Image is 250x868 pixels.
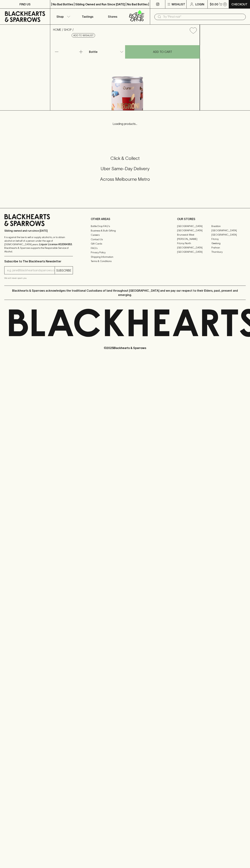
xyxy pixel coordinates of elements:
p: Blackhearts & Sparrows acknowledges the traditional Custodians of land throughout [GEOGRAPHIC_DAT... [7,288,243,297]
p: 0 [224,3,226,5]
p: OTHER AREAS [91,217,159,221]
button: SUBSCRIBE [55,266,73,274]
input: e.g. jane@blackheartsandsparrows.com.au [7,268,55,273]
h5: Across Melbourne Metro [4,176,246,182]
a: Terms & Conditions [91,259,159,263]
p: We will never spam you [4,276,73,280]
a: FAQ's [91,246,159,250]
div: Bottle [88,48,125,55]
a: Fitzroy North [177,241,211,245]
a: Braddon [211,224,246,228]
p: Checkout [231,2,247,6]
button: Add to wishlist [72,33,95,38]
a: Gift Cards [91,242,159,246]
a: Prahran [211,245,246,250]
a: HOME [53,28,61,31]
a: Thornbury [211,250,246,254]
p: It is against the law to sell or supply alcohol to, or to obtain alcohol on behalf of a person un... [4,235,73,253]
img: 22780.png [50,37,200,110]
p: Tastings [82,14,93,19]
p: OUR STORES [177,217,246,221]
h5: Click & Collect [4,155,246,161]
a: [GEOGRAPHIC_DATA] [211,228,246,233]
a: Stores [100,9,125,24]
strong: Liquor License #32064953 [39,243,72,246]
p: Stores [108,14,117,19]
a: [GEOGRAPHIC_DATA] [177,228,211,233]
p: Wishlist [172,2,185,6]
button: Shop [50,9,75,24]
p: Subscribe to The Blackhearts Newsletter [4,259,73,263]
button: Add to wishlist [188,26,198,35]
a: [GEOGRAPHIC_DATA] [211,233,246,237]
a: Geelong [211,241,246,245]
a: Shipping Information [91,255,159,259]
p: Bottle [89,50,98,54]
a: Fitzroy [211,237,246,241]
a: [GEOGRAPHIC_DATA] [177,224,211,228]
p: Sibling owned and run since [DATE] [4,229,73,233]
a: Brunswick West [177,233,211,237]
p: $0.00 [210,2,218,6]
a: Privacy Policy [91,250,159,255]
a: [GEOGRAPHIC_DATA] [177,250,211,254]
button: ADD TO CART [125,45,200,59]
p: ADD TO CART [153,50,172,54]
a: [PERSON_NAME] [177,237,211,241]
p: Login [195,2,204,6]
h5: Uber Same-Day Delivery [4,166,246,172]
a: Careers [91,233,159,237]
p: SUBSCRIBE [56,268,71,273]
p: FIND US [19,2,31,6]
p: Shop [56,14,64,19]
a: [GEOGRAPHIC_DATA] [177,245,211,250]
p: Loading products... [4,122,246,126]
div: Call to action block [4,141,246,201]
input: Try "Pinot noir" [163,14,243,20]
a: Tastings [75,9,100,24]
a: Business & Bulk Gifting [91,228,159,233]
a: Bottle Drop FAQ's [91,224,159,228]
a: SHOP [64,28,72,31]
a: Contact Us [91,237,159,241]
